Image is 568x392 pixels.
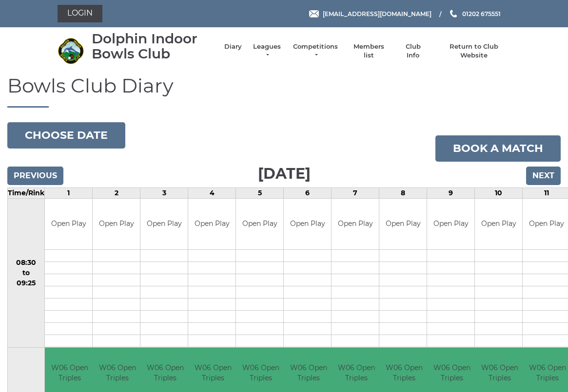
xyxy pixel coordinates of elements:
[332,187,379,198] td: 7
[309,10,319,18] img: Email
[58,37,84,64] img: Dolphin Indoor Bowls Club
[58,5,102,22] a: Login
[449,9,501,19] a: Phone us 01202 675551
[437,42,510,60] a: Return to Club Website
[93,199,140,250] td: Open Play
[140,199,188,250] td: Open Play
[292,42,339,60] a: Competitions
[284,199,331,250] td: Open Play
[427,187,475,198] td: 9
[45,187,93,198] td: 1
[8,198,45,348] td: 08:30 to 09:25
[7,75,561,108] h1: Bowls Club Diary
[379,199,427,250] td: Open Play
[323,10,431,17] span: [EMAIL_ADDRESS][DOMAIN_NAME]
[236,199,283,250] td: Open Play
[475,199,522,250] td: Open Play
[332,199,379,250] td: Open Play
[188,199,235,250] td: Open Play
[399,42,427,60] a: Club Info
[427,199,474,250] td: Open Play
[526,167,561,185] input: Next
[379,187,427,198] td: 8
[284,187,332,198] td: 6
[8,187,45,198] td: Time/Rink
[45,199,92,250] td: Open Play
[224,42,242,51] a: Diary
[140,187,188,198] td: 3
[475,187,523,198] td: 10
[93,187,140,198] td: 2
[435,135,561,162] a: Book a match
[349,42,389,60] a: Members list
[188,187,236,198] td: 4
[462,10,501,17] span: 01202 675551
[92,31,215,61] div: Dolphin Indoor Bowls Club
[7,167,63,185] input: Previous
[252,42,282,60] a: Leagues
[236,187,284,198] td: 5
[7,122,125,149] button: Choose date
[450,10,457,18] img: Phone us
[309,9,431,19] a: Email [EMAIL_ADDRESS][DOMAIN_NAME]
